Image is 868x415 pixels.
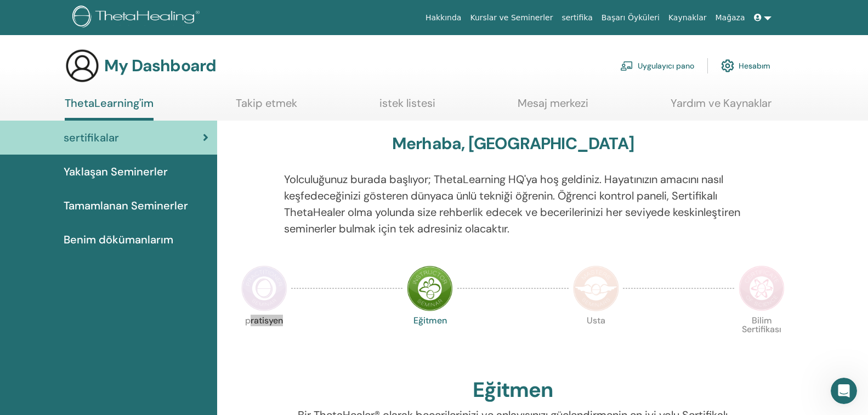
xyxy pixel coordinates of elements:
p: Eğitmen [407,316,453,362]
p: pratisyen [241,316,287,362]
a: sertifika [557,8,597,28]
img: Master [573,265,619,311]
img: Instructor [407,265,453,311]
span: Tamamlanan Seminerler [64,197,188,214]
img: generic-user-icon.jpg [65,48,100,83]
span: sertifikalar [64,129,119,146]
img: cog.svg [721,56,734,75]
iframe: Intercom live chat [831,378,857,404]
a: Kurslar ve Seminerler [466,8,557,28]
img: Certificate of Science [739,265,785,311]
p: Bilim Sertifikası [739,316,785,362]
img: chalkboard-teacher.svg [620,61,633,71]
h3: My Dashboard [104,56,216,76]
a: Mağaza [711,8,749,28]
a: Mesaj merkezi [518,96,588,118]
a: Uygulayıcı pano [620,54,694,78]
span: Yaklaşan Seminerler [64,163,168,180]
p: Usta [573,316,619,362]
img: Practitioner [241,265,287,311]
a: Takip etmek [236,96,297,118]
a: Hesabım [721,54,770,78]
a: istek listesi [379,96,435,118]
a: Başarı Öyküleri [597,8,664,28]
img: logo.png [72,5,203,30]
h3: Merhaba, [GEOGRAPHIC_DATA] [392,134,634,154]
a: Yardım ve Kaynaklar [671,96,771,118]
a: ThetaLearning'im [65,96,154,121]
p: Yolculuğunuz burada başlıyor; ThetaLearning HQ'ya hoş geldiniz. Hayatınızın amacını nasıl keşfede... [284,171,741,237]
span: Benim dökümanlarım [64,231,173,248]
a: Kaynaklar [664,8,711,28]
a: Hakkında [421,8,466,28]
h2: Eğitmen [473,378,553,403]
